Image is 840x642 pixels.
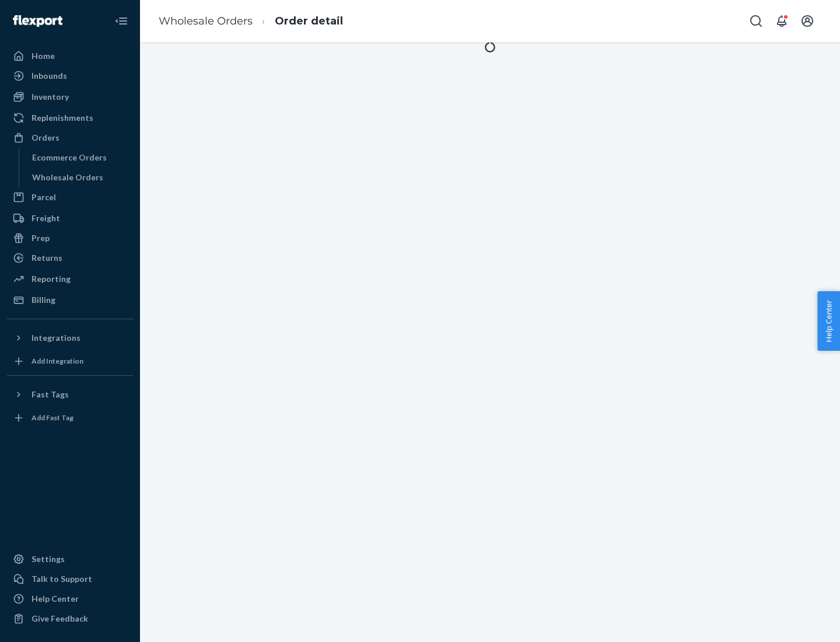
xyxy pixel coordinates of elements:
[32,294,55,306] div: Billing
[32,91,69,103] div: Inventory
[7,409,133,427] a: Add Fast Tag
[32,593,79,605] div: Help Center
[7,229,133,247] a: Prep
[7,570,133,588] button: Talk to Support
[7,609,133,628] button: Give Feedback
[744,9,768,33] button: Open Search Box
[32,356,83,366] div: Add Integration
[32,389,69,400] div: Fast Tags
[796,9,819,33] button: Open account menu
[32,152,107,163] div: Ecommerce Orders
[32,212,60,224] div: Freight
[32,553,65,565] div: Settings
[32,132,60,144] div: Orders
[32,613,88,624] div: Give Feedback
[7,128,133,147] a: Orders
[149,4,352,39] ol: breadcrumbs
[32,112,93,124] div: Replenishments
[32,70,67,82] div: Inbounds
[7,249,133,267] a: Returns
[26,168,134,187] a: Wholesale Orders
[7,329,133,347] button: Integrations
[26,148,134,167] a: Ecommerce Orders
[32,573,92,585] div: Talk to Support
[32,232,50,244] div: Prep
[32,413,73,423] div: Add Fast Tag
[275,15,343,27] a: Order detail
[7,550,133,568] a: Settings
[32,252,62,264] div: Returns
[32,172,103,183] div: Wholesale Orders
[32,273,71,285] div: Reporting
[817,291,840,351] button: Help Center
[7,88,133,106] a: Inventory
[7,291,133,309] a: Billing
[770,9,793,33] button: Open notifications
[7,67,133,85] a: Inbounds
[7,270,133,288] a: Reporting
[7,188,133,207] a: Parcel
[110,9,133,33] button: Close Navigation
[7,385,133,404] button: Fast Tags
[32,332,80,344] div: Integrations
[7,589,133,608] a: Help Center
[7,209,133,228] a: Freight
[32,191,56,203] div: Parcel
[7,109,133,127] a: Replenishments
[7,47,133,65] a: Home
[159,15,253,27] a: Wholesale Orders
[13,15,62,27] img: Flexport logo
[32,50,55,62] div: Home
[7,352,133,371] a: Add Integration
